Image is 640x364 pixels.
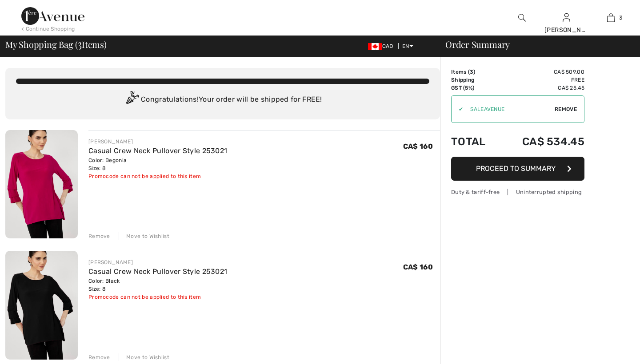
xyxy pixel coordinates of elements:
[88,156,227,172] div: Color: Begonia Size: 8
[589,12,632,23] a: 3
[368,43,397,49] span: CAD
[470,69,473,75] span: 3
[88,232,110,240] div: Remove
[368,43,382,50] img: Canadian Dollar
[518,12,526,23] img: search the website
[451,76,499,84] td: Shipping
[88,172,227,180] div: Promocode can not be applied to this item
[499,127,584,157] td: CA$ 534.45
[555,105,577,113] span: Remove
[5,251,78,359] img: Casual Crew Neck Pullover Style 253021
[21,7,84,25] img: 1ère Avenue
[119,353,169,361] div: Move to Wishlist
[403,263,433,271] span: CA$ 160
[123,91,141,109] img: Congratulation2.svg
[451,84,499,92] td: GST (5%)
[607,12,615,23] img: My Bag
[88,258,227,266] div: [PERSON_NAME]
[5,130,78,238] img: Casual Crew Neck Pullover Style 253021
[451,157,584,181] button: Proceed to Summary
[16,91,429,109] div: Congratulations! Your order will be shipped for FREE!
[435,40,635,49] div: Order Summary
[499,76,584,84] td: Free
[88,353,110,361] div: Remove
[463,96,555,123] input: Promo code
[88,277,227,293] div: Color: Black Size: 8
[88,267,227,276] a: Casual Crew Neck Pullover Style 253021
[544,25,588,35] div: [PERSON_NAME]
[402,43,413,49] span: EN
[88,138,227,146] div: [PERSON_NAME]
[563,13,570,22] a: Sign In
[88,146,227,155] a: Casual Crew Neck Pullover Style 253021
[499,68,584,76] td: CA$ 509.00
[563,12,570,23] img: My Info
[451,188,584,196] div: Duty & tariff-free | Uninterrupted shipping
[88,293,227,301] div: Promocode can not be applied to this item
[403,142,433,150] span: CA$ 160
[499,84,584,92] td: CA$ 25.45
[619,14,622,22] span: 3
[21,25,75,33] div: < Continue Shopping
[476,164,556,173] span: Proceed to Summary
[452,105,463,113] div: ✔
[5,40,107,49] span: My Shopping Bag ( Items)
[119,232,169,240] div: Move to Wishlist
[451,127,499,157] td: Total
[451,68,499,76] td: Items ( )
[78,38,82,49] span: 3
